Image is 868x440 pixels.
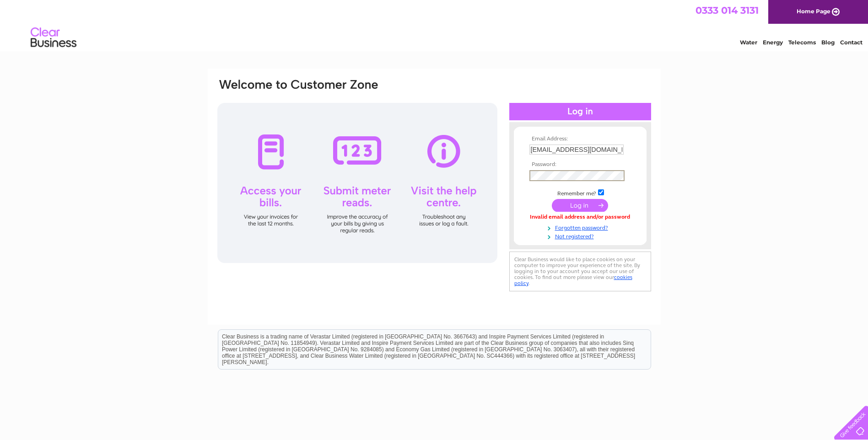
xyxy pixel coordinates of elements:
[509,252,651,291] div: Clear Business would like to place cookies on your computer to improve your experience of the sit...
[695,5,759,16] a: 0333 014 3131
[763,39,783,46] a: Energy
[529,214,631,220] div: Invalid email address and/or password
[527,161,633,168] th: Password:
[527,136,633,142] th: Email Address:
[821,39,835,46] a: Blog
[527,188,633,197] td: Remember me?
[740,39,757,46] a: Water
[529,231,633,240] a: Not registered?
[840,39,863,46] a: Contact
[514,274,632,286] a: cookies policy
[30,24,77,52] img: logo.png
[788,39,816,46] a: Telecoms
[552,199,608,212] input: Submit
[218,5,651,44] div: Clear Business is a trading name of Verastar Limited (registered in [GEOGRAPHIC_DATA] No. 3667643...
[529,223,633,231] a: Forgotten password?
